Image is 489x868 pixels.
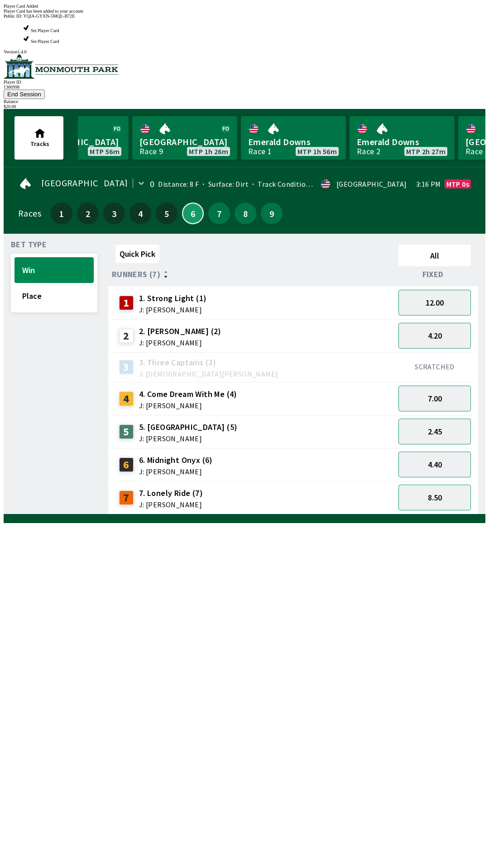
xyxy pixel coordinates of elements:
[139,402,237,409] span: J: [PERSON_NAME]
[237,210,254,217] span: 8
[150,180,154,188] div: 0
[4,85,485,90] div: 1360998
[18,210,41,217] div: Races
[139,325,221,337] span: 2. [PERSON_NAME] (2)
[398,290,471,316] button: 12.00
[119,491,134,505] div: 7
[4,4,485,9] div: Player Card Added
[4,80,485,85] div: Player ID
[139,421,238,433] span: 5. [GEOGRAPHIC_DATA] (5)
[4,104,485,109] div: $ 20.00
[115,245,159,263] button: Quick Pick
[199,179,249,189] span: Surface: Dirt
[24,14,75,19] span: YQIA-GYXN-5MQL-B72E
[249,179,328,189] span: Track Condition: Firm
[51,203,72,224] button: 1
[14,257,94,283] button: Win
[139,454,213,466] span: 6. Midnight Onyx (6)
[53,210,70,217] span: 1
[403,250,467,261] span: All
[139,306,207,313] span: J: [PERSON_NAME]
[398,323,471,349] button: 4.20
[158,179,199,189] span: Distance: 8 F
[105,210,123,217] span: 3
[248,136,339,148] span: Emerald Downs
[446,180,469,188] span: MTP 0s
[156,203,177,224] button: 5
[416,180,441,188] span: 3:16 PM
[139,501,203,508] span: J: [PERSON_NAME]
[139,435,238,442] span: J: [PERSON_NAME]
[30,140,49,148] span: Tracks
[428,426,442,437] span: 2.45
[139,148,163,155] div: Race 9
[119,296,134,310] div: 1
[14,116,63,160] button: Tracks
[4,14,485,19] div: Public ID:
[336,180,407,188] div: [GEOGRAPHIC_DATA]
[422,271,444,278] span: Fixed
[158,210,175,217] span: 5
[22,265,86,275] span: Win
[235,203,256,224] button: 8
[11,241,47,248] span: Bet Type
[120,249,155,259] span: Quick Pick
[297,148,337,155] span: MTP 1h 56m
[132,210,149,217] span: 4
[211,210,228,217] span: 7
[398,419,471,444] button: 2.45
[182,203,204,224] button: 6
[41,179,128,187] span: [GEOGRAPHIC_DATA]
[208,203,230,224] button: 7
[398,245,471,266] button: All
[428,492,442,503] span: 8.50
[139,487,203,499] span: 7. Lonely Ride (7)
[4,99,485,104] div: Balance
[90,148,120,155] span: MTP 56m
[261,203,283,224] button: 9
[4,90,45,99] button: End Session
[139,370,278,377] span: J: [DEMOGRAPHIC_DATA][PERSON_NAME]
[31,28,59,33] span: Set Player Card
[248,148,272,155] div: Race 1
[22,291,86,301] span: Place
[395,270,475,279] div: Fixed
[139,388,237,400] span: 4. Come Dream With Me (4)
[119,458,134,472] div: 6
[357,148,380,155] div: Race 2
[119,425,134,439] div: 5
[139,357,278,368] span: 3. Three Captains (3)
[129,203,151,224] button: 4
[398,452,471,477] button: 4.40
[79,210,96,217] span: 2
[428,330,442,341] span: 4.20
[112,271,160,278] span: Runners (7)
[398,485,471,510] button: 8.50
[119,392,134,406] div: 4
[139,468,213,475] span: J: [PERSON_NAME]
[426,297,444,308] span: 12.00
[398,362,471,371] div: SCRATCHED
[465,148,489,155] div: Race 1
[77,203,99,224] button: 2
[139,136,230,148] span: [GEOGRAPHIC_DATA]
[357,136,447,148] span: Emerald Downs
[4,54,118,79] img: venue logo
[428,459,442,470] span: 4.40
[398,386,471,411] button: 7.00
[119,360,134,374] div: 3
[4,49,485,54] div: Version 1.4.0
[132,116,237,160] a: [GEOGRAPHIC_DATA]Race 9MTP 1h 26m
[119,329,134,343] div: 2
[263,210,280,217] span: 9
[189,148,228,155] span: MTP 1h 26m
[406,148,446,155] span: MTP 2h 27m
[139,339,221,346] span: J: [PERSON_NAME]
[14,283,94,309] button: Place
[428,393,442,404] span: 7.00
[112,270,395,279] div: Runners (7)
[139,292,207,304] span: 1. Strong Light (1)
[103,203,125,224] button: 3
[241,116,346,160] a: Emerald DownsRace 1MTP 1h 56m
[31,39,59,44] span: Set Player Card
